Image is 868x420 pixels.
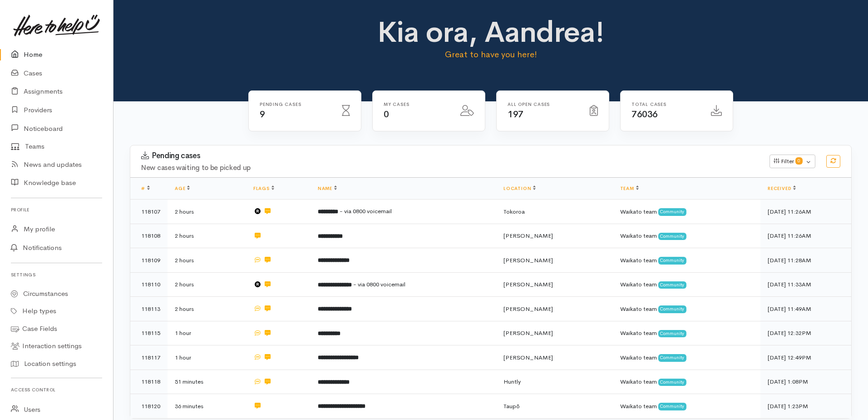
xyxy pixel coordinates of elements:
span: - via 0800 voicemail [353,280,405,288]
td: [DATE] 11:26AM [760,200,851,224]
h6: Settings [11,269,102,281]
td: 118118 [130,370,168,394]
td: 118113 [130,297,168,321]
td: [DATE] 11:28AM [760,248,851,273]
span: Community [658,257,687,264]
a: Name [318,185,337,191]
h1: Kia ora, Aandrea! [313,16,669,48]
td: 36 minutes [168,394,246,418]
td: Waikato team [613,297,760,321]
span: Community [658,354,687,361]
span: 197 [508,109,523,120]
a: # [141,185,150,191]
td: 118117 [130,345,168,370]
h6: All Open cases [508,102,579,107]
td: 2 hours [168,200,246,224]
span: [PERSON_NAME] [503,354,553,361]
td: 51 minutes [168,370,246,394]
td: 2 hours [168,248,246,273]
span: [PERSON_NAME] [503,329,553,337]
p: Great to have you here! [313,48,669,61]
span: - via 0800 voicemail [340,207,392,215]
span: [PERSON_NAME] [503,256,553,264]
td: Waikato team [613,370,760,394]
td: [DATE] 11:33AM [760,272,851,297]
span: [PERSON_NAME] [503,280,553,288]
td: 118109 [130,248,168,273]
td: Waikato team [613,248,760,273]
td: Waikato team [613,200,760,224]
span: [PERSON_NAME] [503,232,553,240]
td: 1 hour [168,345,246,370]
span: Community [658,379,687,386]
td: 118115 [130,321,168,345]
td: 1 hour [168,321,246,345]
td: Waikato team [613,224,760,248]
td: Waikato team [613,394,760,418]
td: [DATE] 12:32PM [760,321,851,345]
span: Community [658,403,687,410]
h6: Access control [11,384,102,396]
a: Age [175,185,190,191]
a: Team [620,185,639,191]
td: 118110 [130,272,168,297]
td: [DATE] 12:49PM [760,345,851,370]
td: 2 hours [168,224,246,248]
h6: Profile [11,204,102,216]
td: [DATE] 11:49AM [760,297,851,321]
span: Community [658,208,687,215]
h6: Pending cases [260,102,331,107]
a: Location [503,185,536,191]
span: 0 [795,157,803,165]
span: [PERSON_NAME] [503,305,553,313]
a: Flags [253,185,274,191]
span: 76036 [631,109,658,120]
td: 118107 [130,200,168,224]
span: Taupō [503,402,520,410]
h6: Total cases [631,102,700,107]
span: Huntly [503,378,521,385]
td: [DATE] 1:08PM [760,370,851,394]
td: [DATE] 11:26AM [760,224,851,248]
td: Waikato team [613,345,760,370]
button: Filter0 [769,155,815,168]
td: Waikato team [613,321,760,345]
span: Tokoroa [503,208,525,215]
td: Waikato team [613,272,760,297]
td: 118120 [130,394,168,418]
a: Received [768,185,796,191]
td: 2 hours [168,272,246,297]
span: Community [658,305,687,313]
td: 2 hours [168,297,246,321]
span: Community [658,233,687,240]
span: Community [658,330,687,337]
span: 0 [384,109,389,120]
h6: My cases [384,102,449,107]
h4: New cases waiting to be picked up [141,164,759,172]
h3: Pending cases [141,151,759,160]
span: 9 [260,109,265,120]
td: [DATE] 1:23PM [760,394,851,418]
td: 118108 [130,224,168,248]
span: Community [658,281,687,289]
